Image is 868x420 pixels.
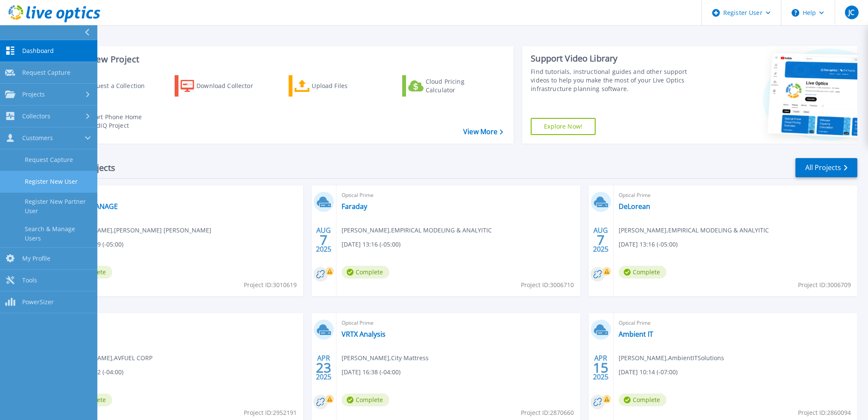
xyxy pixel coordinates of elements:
span: Project ID: 3010619 [244,280,297,290]
span: Optical Prime [619,318,852,328]
span: Project ID: 3006710 [521,280,574,290]
div: APR 2025 [316,352,332,383]
span: Optical Prime [619,191,852,200]
a: Ambient IT [619,330,653,338]
span: [DATE] 16:38 (-04:00) [342,367,400,377]
a: Download Collector [175,75,270,97]
span: Dashboard [22,47,54,55]
div: Upload Files [312,77,380,94]
span: Complete [342,266,389,279]
h3: Start a New Project [61,55,503,64]
span: Optical Prime [64,191,298,200]
span: 15 [593,364,608,371]
span: Tools [22,276,37,284]
span: Optical Prime [64,318,298,328]
span: Project ID: 3006709 [798,280,851,290]
span: [PERSON_NAME] , EMPIRICAL MODELING & ANALYITIC [342,226,492,235]
span: [PERSON_NAME] , City Mattress [342,353,429,363]
a: All Projects [795,158,857,177]
div: Request a Collection [85,77,153,94]
span: My Profile [22,255,50,262]
span: Project ID: 2952191 [244,408,297,417]
span: [PERSON_NAME] , EMPIRICAL MODELING & ANALYITIC [619,226,769,235]
span: Optical Prime [342,318,575,328]
span: Project ID: 2860094 [798,408,851,417]
a: Upload Files [289,75,384,97]
span: [DATE] 13:16 (-05:00) [342,240,400,249]
a: View More [463,128,503,136]
span: [DATE] 13:16 (-05:00) [619,240,678,249]
span: Complete [619,394,666,406]
div: Cloud Pricing Calculator [426,77,494,94]
span: JC [848,9,854,16]
a: VRTX Analysis [342,330,386,338]
div: Import Phone Home CloudIQ Project [84,113,150,130]
span: Complete [342,394,389,406]
div: Download Collector [196,77,265,94]
span: Customers [22,134,53,142]
a: Explore Now! [531,118,596,135]
span: Collectors [22,112,50,120]
a: Request a Collection [61,75,156,97]
span: PowerSizer [22,298,54,306]
a: Cloud Pricing Calculator [402,75,497,97]
span: Project ID: 2870660 [521,408,574,417]
div: APR 2025 [593,352,609,383]
span: 7 [597,236,605,244]
div: Find tutorials, instructional guides and other support videos to help you make the most of your L... [531,68,702,93]
span: [PERSON_NAME] , [PERSON_NAME] [PERSON_NAME] [64,226,211,235]
span: Optical Prime [342,191,575,200]
span: 23 [316,364,331,371]
span: Complete [619,266,666,279]
a: DeLorean [619,202,650,211]
span: [PERSON_NAME] , AmbientITSolutions [619,353,724,363]
span: [PERSON_NAME] , AVFUEL CORP [64,353,152,363]
span: [DATE] 10:14 (-07:00) [619,367,678,377]
a: Faraday [342,202,367,211]
div: AUG 2025 [593,224,609,256]
span: Projects [22,91,45,98]
span: 7 [320,236,327,244]
div: AUG 2025 [316,224,332,256]
div: Support Video Library [531,53,702,64]
span: Request Capture [22,69,70,76]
